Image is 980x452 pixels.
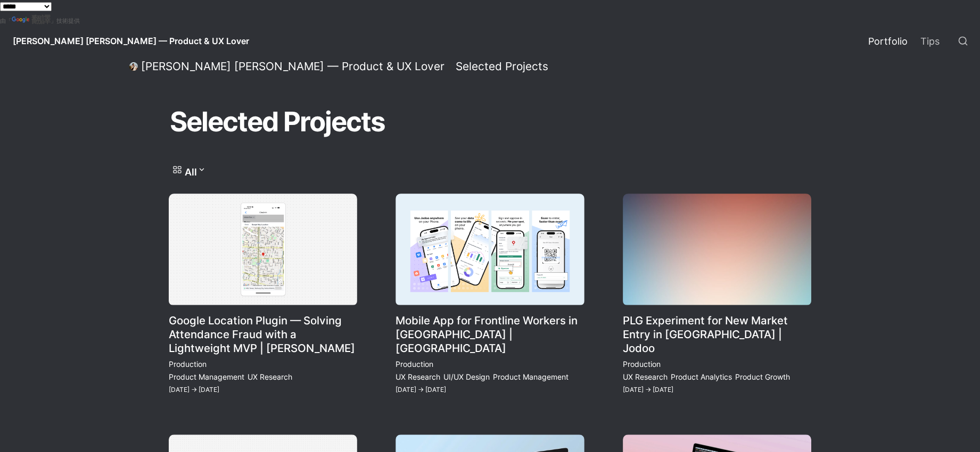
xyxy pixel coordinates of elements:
a: Selected Projects [452,60,551,73]
a: Portfolio [862,26,914,56]
a: [PERSON_NAME] [PERSON_NAME] — Product & UX Lover [126,60,448,73]
img: Google 翻譯 [12,16,31,24]
a: [PERSON_NAME] [PERSON_NAME] — Product & UX Lover [4,26,258,56]
a: Google Location Plugin — Solving Attendance Fraud with a Lightweight MVP | [PERSON_NAME] [169,194,357,396]
a: Mobile App for Frontline Workers in [GEOGRAPHIC_DATA] | [GEOGRAPHIC_DATA] [396,194,584,396]
span: / [449,62,451,71]
a: 翻譯 [12,14,51,25]
span: [PERSON_NAME] [PERSON_NAME] — Product & UX Lover [13,36,249,46]
img: Daniel Lee — Product & UX Lover [129,62,138,71]
div: [PERSON_NAME] [PERSON_NAME] — Product & UX Lover [141,60,444,73]
div: Selected Projects [456,60,548,73]
a: PLG Experiment for New Market Entry in [GEOGRAPHIC_DATA] | Jodoo [623,194,811,396]
a: Tips [914,26,946,56]
p: All [185,165,197,179]
h1: Selected Projects [169,101,386,143]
